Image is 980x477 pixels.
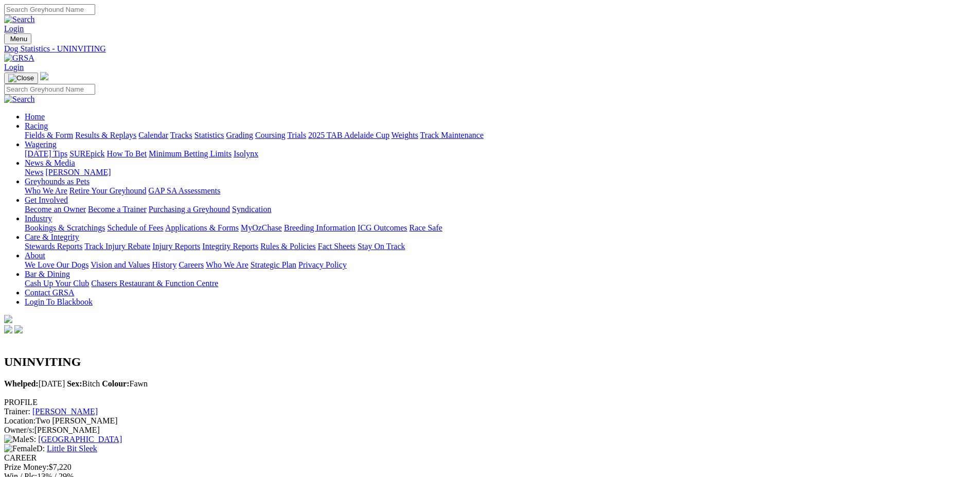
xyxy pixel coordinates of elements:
div: PROFILE [4,398,976,407]
a: Trials [287,131,306,139]
input: Search [4,4,95,15]
a: Retire Your Greyhound [69,186,147,195]
a: SUREpick [69,149,104,158]
span: Owner/s: [4,426,34,434]
img: twitter.svg [14,325,23,333]
a: Injury Reports [152,242,200,251]
span: S: [4,435,36,444]
a: Care & Integrity [25,233,79,241]
a: Minimum Betting Limits [149,149,231,158]
a: Weights [391,131,418,139]
a: Login [4,63,24,72]
a: Integrity Reports [202,242,258,251]
a: Applications & Forms [165,223,239,232]
a: [GEOGRAPHIC_DATA] [38,435,122,444]
a: Stay On Track [358,242,405,251]
img: logo-grsa-white.png [4,315,12,323]
img: GRSA [4,54,34,63]
a: Become an Owner [25,205,86,214]
a: Vision and Values [91,260,150,269]
a: Wagering [25,140,57,149]
a: Breeding Information [284,223,355,232]
a: [PERSON_NAME] [32,407,98,416]
b: Whelped: [4,379,39,388]
span: Fawn [102,379,148,388]
span: Prize Money: [4,463,49,471]
img: Search [4,15,35,24]
div: Racing [25,131,976,140]
a: News [25,168,43,176]
div: Get Involved [25,205,976,214]
a: Contact GRSA [25,288,74,297]
a: Privacy Policy [298,260,347,269]
b: Colour: [102,379,129,388]
a: Race Safe [409,223,442,232]
a: Purchasing a Greyhound [149,205,230,214]
a: Strategic Plan [251,260,296,269]
a: Fact Sheets [318,242,355,251]
a: Syndication [232,205,271,214]
a: Get Involved [25,196,68,204]
a: [DATE] Tips [25,149,67,158]
a: History [152,260,176,269]
div: Dog Statistics - UNINVITING [4,44,976,54]
div: CAREER [4,453,976,463]
a: Grading [226,131,253,139]
a: Bookings & Scratchings [25,223,105,232]
span: Menu [10,35,27,43]
img: Male [4,435,29,444]
a: Fields & Form [25,131,73,139]
a: Stewards Reports [25,242,82,251]
a: Racing [25,121,48,130]
a: GAP SA Assessments [149,186,221,195]
button: Toggle navigation [4,73,38,84]
div: Industry [25,223,976,233]
div: About [25,260,976,270]
b: Sex: [67,379,82,388]
img: Female [4,444,37,453]
span: Bitch [67,379,100,388]
img: facebook.svg [4,325,12,333]
a: Statistics [194,131,224,139]
a: Become a Trainer [88,205,147,214]
h2: UNINVITING [4,355,976,369]
a: Cash Up Your Club [25,279,89,288]
a: Bar & Dining [25,270,70,278]
a: Greyhounds as Pets [25,177,90,186]
span: [DATE] [4,379,65,388]
div: Two [PERSON_NAME] [4,416,976,426]
div: $7,220 [4,463,976,472]
a: We Love Our Dogs [25,260,88,269]
div: Wagering [25,149,976,158]
span: D: [4,444,45,453]
a: Coursing [255,131,286,139]
a: Login To Blackbook [25,297,93,306]
a: Results & Replays [75,131,136,139]
span: Location: [4,416,35,425]
a: MyOzChase [241,223,282,232]
a: Careers [179,260,204,269]
a: Login [4,24,24,33]
a: Schedule of Fees [107,223,163,232]
a: Who We Are [206,260,248,269]
img: logo-grsa-white.png [40,72,48,80]
img: Close [8,74,34,82]
input: Search [4,84,95,95]
a: 2025 TAB Adelaide Cup [308,131,389,139]
a: Who We Are [25,186,67,195]
a: Calendar [138,131,168,139]
div: Care & Integrity [25,242,976,251]
a: Rules & Policies [260,242,316,251]
a: News & Media [25,158,75,167]
a: ICG Outcomes [358,223,407,232]
a: Tracks [170,131,192,139]
a: Track Injury Rebate [84,242,150,251]
div: Bar & Dining [25,279,976,288]
a: About [25,251,45,260]
div: [PERSON_NAME] [4,426,976,435]
a: Industry [25,214,52,223]
img: Search [4,95,35,104]
span: Trainer: [4,407,30,416]
a: [PERSON_NAME] [45,168,111,176]
a: Little Bit Sleek [47,444,97,453]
